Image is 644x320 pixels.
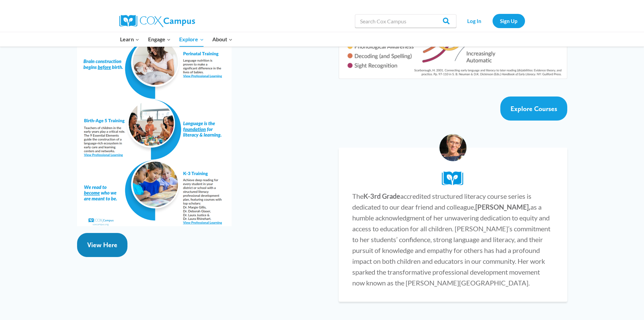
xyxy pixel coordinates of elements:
a: Sign Up [493,14,525,28]
input: Search Cox Campus [355,14,456,28]
a: View Here [77,233,127,257]
img: _Systems Doc - B5 [77,9,232,226]
button: Child menu of Engage [144,32,175,46]
span: Explore Courses [510,105,557,113]
a: Log In [460,14,489,28]
strong: [PERSON_NAME], [475,203,530,211]
nav: Secondary Navigation [460,14,525,28]
img: Cox Campus [119,15,195,27]
button: Child menu of Explore [175,32,208,46]
nav: Primary Navigation [116,32,237,46]
a: Explore Courses [500,97,567,121]
span: View Here [87,241,117,249]
button: Child menu of Learn [116,32,144,46]
span: The accredited structured literacy course series is dedicated to our dear friend and colleague, a... [352,192,550,287]
button: Child menu of About [208,32,237,46]
strong: K-3rd Grade [363,192,400,200]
